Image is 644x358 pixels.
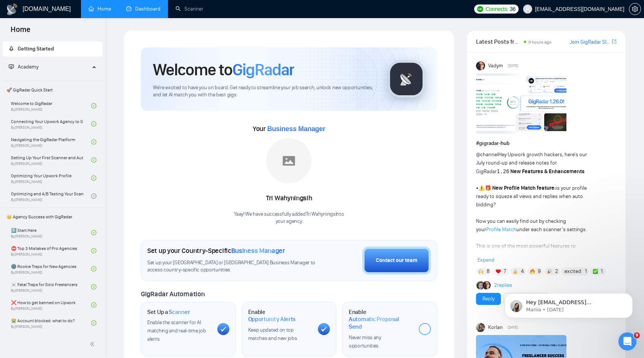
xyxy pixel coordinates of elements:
[11,242,91,259] a: ⛔ Top 3 Mistakes of Pro AgenciesBy[PERSON_NAME]
[11,261,91,277] a: 🌚 Rookie Traps for New AgenciesBy[PERSON_NAME]
[147,308,190,316] h1: Set Up a
[11,116,91,132] a: Connecting Your Upwork Agency to GigRadarBy[PERSON_NAME]
[476,73,566,134] img: F09AC4U7ATU-image.png
[266,138,311,183] img: placeholder.png
[477,6,483,12] img: upwork-logo.png
[231,247,285,255] span: Business Manager
[91,193,96,199] span: check-circle
[476,151,498,158] span: @channel
[478,257,494,263] span: Expand
[91,230,96,235] span: check-circle
[6,3,18,15] img: logo
[618,332,636,350] iframe: Intercom live chat
[11,297,91,313] a: ❌ How to get banned on UpworkBy[PERSON_NAME]
[147,247,285,255] h1: Set up your Country-Specific
[476,61,485,70] img: Vadym
[126,6,160,12] a: dashboardDashboard
[508,62,518,69] span: [DATE]
[476,293,501,305] button: Reply
[510,5,516,13] span: 36
[9,64,38,70] span: Academy
[9,64,14,69] span: fund-projection-screen
[11,152,91,168] a: Setting Up Your First Scanner and Auto-BidderBy[PERSON_NAME]
[478,185,485,191] span: ⚠️
[9,46,14,51] span: rocket
[3,209,102,224] span: 👑 Agency Success with GigRadar
[488,62,503,70] span: Vadym
[33,61,130,67] p: Message from Mariia, sent 2w ago
[153,84,375,99] span: We're excited to have you on board. Get ready to streamline your job search, unlock new opportuni...
[18,46,54,52] span: Getting Started
[91,103,96,108] span: check-circle
[234,218,344,225] p: your agency .
[91,175,96,181] span: check-circle
[388,60,425,98] img: gigradar-logo.png
[234,192,344,205] div: Tri Wahyningsih
[629,3,641,15] button: setting
[33,53,130,61] p: Hey [EMAIL_ADDRESS][DOMAIN_NAME], Looks like your Upwork agency Codesprint Consulting ran out of ...
[248,327,298,341] span: Keep updated on top matches and new jobs.
[248,315,296,323] span: Opportunity Alerts
[18,64,38,70] span: Academy
[90,340,97,348] span: double-left
[349,308,413,331] h1: Enable
[478,269,484,274] img: 🙌
[11,134,91,150] a: Navigating the GigRadar PlatformBy[PERSON_NAME]
[253,125,325,133] span: Your
[5,24,37,40] span: Home
[493,246,644,330] iframe: To enrich screen reader interactions, please activate Accessibility in Grammarly extension settings
[492,185,556,191] strong: New Profile Match feature:
[11,47,139,72] div: message notification from Mariia, 2w ago. Hey jndhameliya203@gmail.com, Looks like your Upwork ag...
[485,185,491,191] span: 🎁
[497,168,510,174] code: 1.26
[634,332,640,338] span: 9
[11,224,91,241] a: 1️⃣ Start HereBy[PERSON_NAME]
[476,281,485,289] img: Alex B
[141,290,204,298] span: GigRadar Automation
[91,266,96,271] span: check-circle
[510,168,584,175] strong: New Features & Enhancements
[232,59,294,80] span: GigRadar
[11,315,91,331] a: 😭 Account blocked: what to do?By[PERSON_NAME]
[267,125,325,133] span: Business Manager
[476,323,485,332] img: Korlan
[486,226,516,233] a: Profile Match
[488,323,503,332] span: Korlan
[147,259,317,274] span: Set up your [GEOGRAPHIC_DATA] or [GEOGRAPHIC_DATA] Business Manager to access country-specific op...
[91,320,96,326] span: check-circle
[11,97,91,114] a: Welcome to GigRadarBy[PERSON_NAME]
[349,334,381,349] span: Never miss any opportunities.
[169,308,190,316] span: Scanner
[11,170,91,186] a: Optimizing Your Upwork ProfileBy[PERSON_NAME]
[612,38,617,44] span: export
[91,302,96,308] span: check-circle
[147,319,206,342] span: Enable the scanner for AI matching and real-time job alerts.
[11,279,91,295] a: ☠️ Fatal Traps for Solo FreelancersBy[PERSON_NAME]
[91,284,96,289] span: check-circle
[91,139,96,145] span: check-circle
[487,268,490,275] span: 8
[570,38,610,46] a: Join GigRadar Slack Community
[3,82,102,97] span: 🚀 GigRadar Quick Start
[476,139,617,148] h1: # gigradar-hub
[376,256,417,265] div: Contact our team
[234,211,344,225] div: Yaay! We have successfully added Tri Wahyningsih to
[525,6,530,12] span: user
[482,295,494,303] a: Reply
[11,188,91,204] a: Optimizing and A/B Testing Your Scanner for Better ResultsBy[PERSON_NAME]
[629,6,641,12] a: setting
[91,248,96,253] span: check-circle
[476,37,522,46] span: Latest Posts from the GigRadar Community
[629,6,641,12] span: setting
[349,315,413,330] span: Automatic Proposal Send
[89,6,111,12] a: homeHome
[175,6,203,12] a: searchScanner
[3,41,102,56] li: Getting Started
[612,38,617,45] a: export
[91,157,96,163] span: check-circle
[153,59,294,80] h1: Welcome to
[485,5,508,13] span: Connects:
[248,308,312,323] h1: Enable
[528,40,552,45] span: 9 hours ago
[17,54,29,66] img: Profile image for Mariia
